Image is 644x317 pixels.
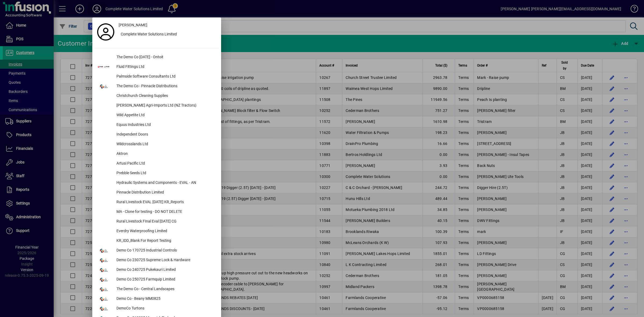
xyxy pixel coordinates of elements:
div: [PERSON_NAME] Agri-Imports Ltd (NZ Tractors) [112,101,218,111]
button: DemoCo Turtons [95,304,218,314]
span: [PERSON_NAME] [119,22,147,28]
div: Everdry Waterproofing Limited [112,227,218,236]
div: Demo Co 170725 Industrial Controls [112,246,218,256]
button: MA - Clone for testing - DO NOT DELETE [95,207,218,217]
button: Complete Water Solutions Limited [116,30,218,39]
div: The Demo Co - Pinnacle Distributions [112,82,218,91]
div: Aktron [112,149,218,159]
button: Demo Co 230725 Supreme Lock & Hardware [95,256,218,265]
div: Demo Co - Beany MM0825 [112,294,218,304]
a: Profile [95,27,116,37]
button: Wildcrosslands Ltd [95,140,218,149]
button: Independent Doors [95,130,218,140]
div: Palmside Software Consultants Ltd [112,72,218,82]
div: Wildcrosslands Ltd [112,140,218,149]
button: Aktron [95,149,218,159]
button: Artusi Pacific Ltd [95,159,218,169]
button: Rural Livestock EVAL [DATE] KR_Reports [95,198,218,207]
button: Everdry Waterproofing Limited [95,227,218,236]
div: Independent Doors [112,130,218,140]
button: Palmside Software Consultants Ltd [95,72,218,82]
button: The Demo Co - Pinnacle Distributions [95,82,218,91]
div: Hydraulic Systems and Components - EVAL - AN [112,178,218,188]
button: Pinnacle Distribution Limited [95,188,218,198]
div: Rural Livestock EVAL [DATE] KR_Reports [112,198,218,207]
button: Wild Appetite Ltd [95,111,218,120]
div: Wild Appetite Ltd [112,111,218,120]
button: [PERSON_NAME] Agri-Imports Ltd (NZ Tractors) [95,101,218,111]
button: Demo Co - Beany MM0825 [95,294,218,304]
button: Hydraulic Systems and Components - EVAL - AN [95,178,218,188]
div: Rural Livestock FInal Eval [DATE] CG [112,217,218,227]
div: Equus Industries Ltd [112,120,218,130]
div: Demo Co 240725 Pukekauri Limited [112,265,218,275]
button: Demo Co 240725 Pukekauri Limited [95,265,218,275]
div: DemoCo Turtons [112,304,218,314]
div: Pinnacle Distribution Limited [112,188,218,198]
button: KR_IDD_Blank For Report Testing [95,236,218,246]
div: Artusi Pacific Ltd [112,159,218,169]
button: The Demo Co [DATE] - Ontoit [95,53,218,62]
div: Prebble Seeds Ltd [112,169,218,178]
button: Demo Co 170725 Industrial Controls [95,246,218,256]
button: Equus Industries Ltd [95,120,218,130]
button: Christchurch Cleaning Supplies [95,91,218,101]
button: The Demo Co - Central Landscapes [95,285,218,294]
div: MA - Clone for testing - DO NOT DELETE [112,207,218,217]
div: Fluid Fittings Ltd [112,62,218,72]
div: Demo Co 230725 Supreme Lock & Hardware [112,256,218,265]
div: Demo Co 250725 Farmquip Limited [112,275,218,285]
button: Demo Co 250725 Farmquip Limited [95,275,218,285]
button: Prebble Seeds Ltd [95,169,218,178]
a: [PERSON_NAME] [116,20,218,30]
div: Christchurch Cleaning Supplies [112,91,218,101]
div: The Demo Co [DATE] - Ontoit [112,53,218,62]
div: The Demo Co - Central Landscapes [112,285,218,294]
button: Rural Livestock FInal Eval [DATE] CG [95,217,218,227]
div: KR_IDD_Blank For Report Testing [112,236,218,246]
button: Fluid Fittings Ltd [95,62,218,72]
